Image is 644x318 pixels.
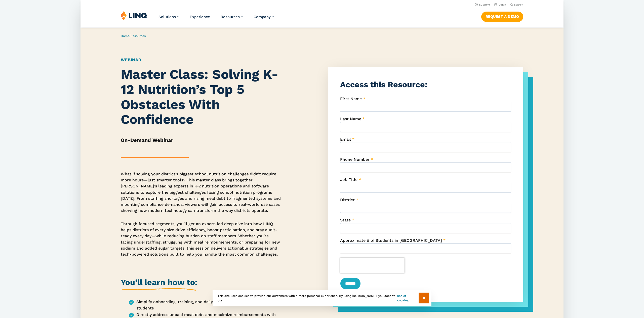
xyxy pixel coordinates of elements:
nav: Utility Navigation [80,2,563,7]
h5: On-Demand Webinar [121,136,281,144]
span: State [340,218,351,222]
strong: Access this Resource: [340,80,427,89]
a: Resources [131,34,146,38]
span: Last Name [340,116,361,121]
h1: Master Class: Solving K-12 Nutrition’s Top 5 Obstacles With Confidence [121,67,281,127]
h2: You’ll learn how to: [121,277,197,291]
a: use of cookies. [397,294,419,303]
span: Solutions [158,15,176,19]
span: District [340,197,355,202]
nav: Primary Navigation [158,11,274,27]
button: Open Search Bar [510,3,523,7]
a: Webinar [121,57,141,62]
iframe: reCAPTCHA [340,258,405,273]
a: Request a Demo [481,12,523,22]
div: This site uses cookies to provide our customers with a more personal experience. By using [DOMAIN... [213,290,431,306]
span: First Name [340,96,362,101]
span: Search [514,3,523,6]
a: Login [494,3,506,6]
a: Support [475,3,490,6]
a: Solutions [158,15,179,19]
p: What if solving your district’s biggest school nutrition challenges didn’t require more hours—jus... [121,171,281,214]
span: Email [340,137,351,142]
span: Approximate # of Students in [GEOGRAPHIC_DATA] [340,238,442,243]
a: Resources [221,15,243,19]
p: Through focused segments, you’ll get an expert-led deep dive into how LINQ helps districts of eve... [121,221,281,258]
span: Company [254,15,271,19]
img: LINQ | K‑12 Software [121,11,147,20]
nav: Button Navigation [481,11,523,22]
a: Company [254,15,274,19]
a: Experience [190,15,210,19]
a: Home [121,34,129,38]
span: Phone Number [340,157,370,162]
span: Resources [221,15,240,19]
span: Job Title [340,177,357,182]
span: / [121,34,146,38]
